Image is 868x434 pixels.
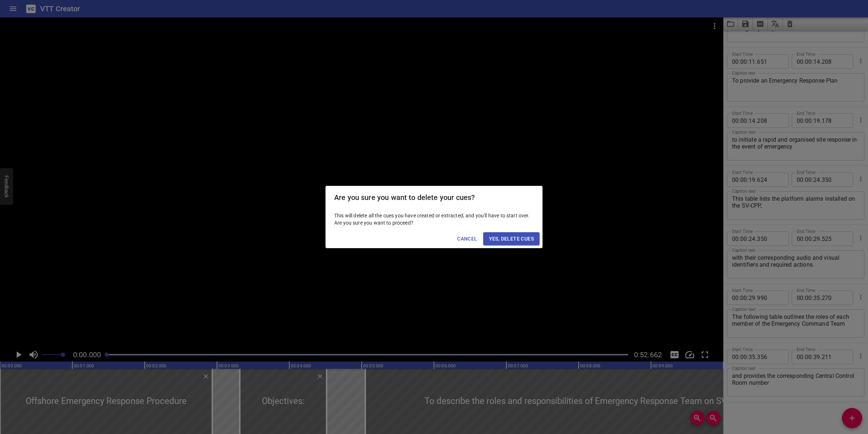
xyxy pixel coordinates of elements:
button: Cancel [454,232,480,246]
button: Yes, Delete Cues [483,232,540,246]
div: This will delete all the cues you have created or extracted, and you'll have to start over. Are y... [325,209,542,229]
h2: Are you sure you want to delete your cues? [334,192,534,203]
span: Cancel [457,234,477,243]
span: Yes, Delete Cues [489,234,534,243]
